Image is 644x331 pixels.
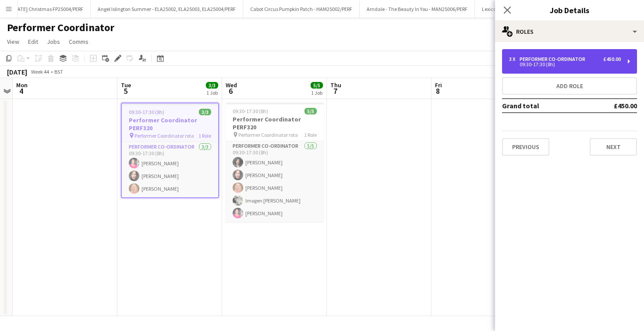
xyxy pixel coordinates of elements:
[520,56,589,62] div: Performer Co-ordinator
[29,68,51,75] span: Week 44
[495,4,644,16] h3: Job Details
[495,21,644,42] div: Roles
[304,108,317,114] span: 5/5
[47,38,60,46] span: Jobs
[16,81,28,89] span: Mon
[585,99,637,113] td: £450.00
[603,56,621,62] div: £450.00
[91,0,243,18] button: Angel Islington Summer - ELA25002, ELA25003, ELA25004/PERF
[120,86,131,96] span: 5
[243,0,360,18] button: Cabot Circus Pumpkin Patch - HAM25002/PERF
[199,109,211,115] span: 3/3
[15,86,28,96] span: 4
[121,103,219,198] app-job-card: 09:30-17:30 (8h)3/3Performer Coordinator PERF320 Performer Coordinator rota1 RolePerformer Co-ord...
[590,138,637,156] button: Next
[311,89,322,96] div: 1 Job
[121,81,131,89] span: Tue
[226,103,324,222] app-job-card: 09:30-17:30 (8h)5/5Performer Coordinator PERF320 Performer Coordinator rota1 RolePerformer Co-ord...
[226,81,237,89] span: Wed
[122,142,218,197] app-card-role: Performer Co-ordinator3/309:30-17:30 (8h)[PERSON_NAME][PERSON_NAME][PERSON_NAME]
[509,56,520,62] div: 3 x
[206,82,218,89] span: 3/3
[434,86,442,96] span: 8
[502,77,637,95] button: Add role
[311,82,323,89] span: 5/5
[43,36,64,47] a: Jobs
[69,38,88,46] span: Comms
[226,115,324,131] h3: Performer Coordinator PERF320
[4,36,23,47] a: View
[502,99,585,113] td: Grand total
[28,38,38,46] span: Edit
[435,81,442,89] span: Fri
[7,68,27,76] div: [DATE]
[206,89,218,96] div: 1 Job
[502,138,549,156] button: Previous
[25,36,42,47] a: Edit
[7,21,114,34] h1: Performer Coordinator
[54,68,63,75] div: BST
[330,81,341,89] span: Thu
[134,132,194,139] span: Performer Coordinator rota
[233,108,268,114] span: 09:30-17:30 (8h)
[129,109,164,115] span: 09:30-17:30 (8h)
[329,86,341,96] span: 7
[7,38,19,46] span: View
[475,0,573,18] button: Lexicon Santa's Grotto LEX25001/PERF
[238,132,298,138] span: Performer Coordinator rota
[226,141,324,222] app-card-role: Performer Co-ordinator5/509:30-17:30 (8h)[PERSON_NAME][PERSON_NAME][PERSON_NAME]Imogen [PERSON_NA...
[509,62,621,67] div: 09:30-17:30 (8h)
[198,132,211,139] span: 1 Role
[65,36,92,47] a: Comms
[224,86,237,96] span: 6
[304,132,317,138] span: 1 Role
[360,0,475,18] button: Arndale - The Beauty In You - MAN25006/PERF
[122,116,218,132] h3: Performer Coordinator PERF320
